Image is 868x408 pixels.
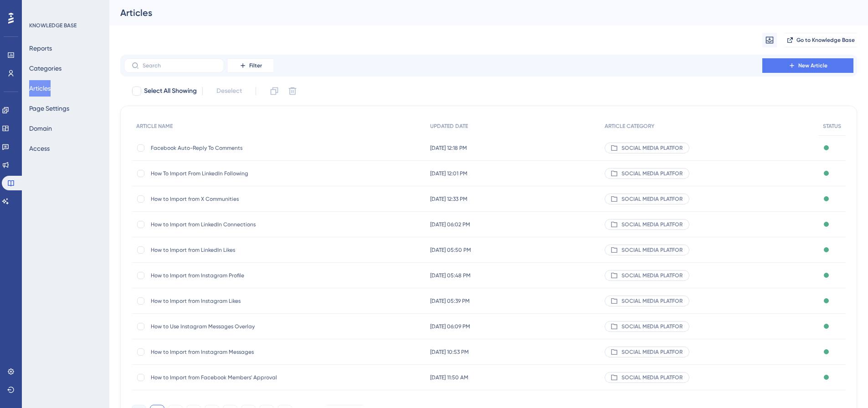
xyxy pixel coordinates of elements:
[29,100,69,117] button: Page Settings
[621,272,683,279] span: SOCIAL MEDIA PLATFOR
[621,195,683,203] span: SOCIAL MEDIA PLATFOR
[136,122,173,130] span: ARTICLE NAME
[143,62,216,69] input: Search
[430,348,469,356] span: [DATE] 10:53 PM
[430,374,468,381] span: [DATE] 11:50 AM
[29,120,52,137] button: Domain
[151,297,297,305] span: How to Import from Instagram Likes
[29,40,52,56] button: Reports
[430,221,470,228] span: [DATE] 06:02 PM
[144,86,197,97] span: Select All Showing
[621,374,683,381] span: SOCIAL MEDIA PLATFOR
[621,297,683,305] span: SOCIAL MEDIA PLATFOR
[120,6,834,19] div: Articles
[621,323,683,330] span: SOCIAL MEDIA PLATFOR
[29,140,50,157] button: Access
[228,58,273,73] button: Filter
[621,348,683,356] span: SOCIAL MEDIA PLATFOR
[208,83,250,99] button: Deselect
[151,144,297,152] span: Facebook Auto-Reply To Comments
[151,348,297,356] span: How to Import from Instagram Messages
[430,195,467,203] span: [DATE] 12:33 PM
[151,374,297,381] span: How to Import from Facebook Members' Approval
[621,144,683,152] span: SOCIAL MEDIA PLATFOR
[430,323,470,330] span: [DATE] 06:09 PM
[151,246,297,254] span: How to Import from LinkedIn Likes
[784,33,857,47] button: Go to Knowledge Base
[430,246,471,254] span: [DATE] 05:50 PM
[430,122,468,130] span: UPDATED DATE
[151,195,297,203] span: How to Import from X Communities
[430,272,471,279] span: [DATE] 05:48 PM
[29,60,62,76] button: Categories
[151,272,297,279] span: How to Import from Instagram Profile
[29,80,51,97] button: Articles
[151,170,297,177] span: How To Import From LinkedIn Following
[151,323,297,330] span: How to Use Instagram Messages Overlay
[621,170,683,177] span: SOCIAL MEDIA PLATFOR
[430,144,467,152] span: [DATE] 12:18 PM
[621,221,683,228] span: SOCIAL MEDIA PLATFOR
[823,122,841,130] span: STATUS
[216,86,242,97] span: Deselect
[621,246,683,254] span: SOCIAL MEDIA PLATFOR
[430,297,470,305] span: [DATE] 05:39 PM
[605,122,654,130] span: ARTICLE CATEGORY
[29,22,77,29] div: KNOWLEDGE BASE
[430,170,467,177] span: [DATE] 12:01 PM
[798,62,827,69] span: New Article
[151,221,297,228] span: How to Import from LinkedIn Connections
[249,62,262,69] span: Filter
[796,36,855,44] span: Go to Knowledge Base
[762,58,853,73] button: New Article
